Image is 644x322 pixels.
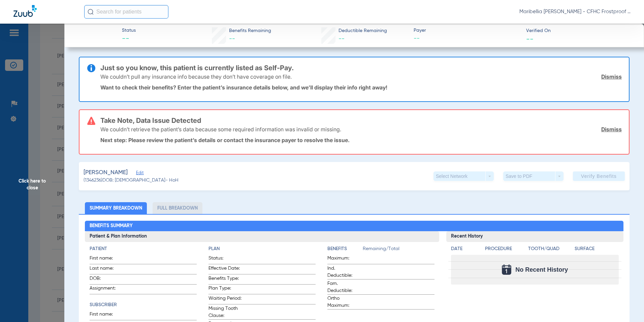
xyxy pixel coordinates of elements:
h4: Benefits [327,245,363,252]
img: Search Icon [88,9,94,15]
h3: Patient & Plan Information [85,231,440,242]
li: Full Breakdown [153,202,202,214]
a: Dismiss [601,73,622,80]
span: -- [122,34,136,44]
span: Status [122,27,136,34]
span: Missing Tooth Clause: [208,305,241,319]
a: Dismiss [601,126,622,133]
span: Last name: [90,265,123,274]
span: Maximum: [327,255,360,264]
h3: Just so you know, this patient is currently listed as Self-Pay. [100,64,622,71]
h3: Recent History [446,231,623,242]
p: Next step: Please review the patient’s details or contact the insurance payer to resolve the issue. [100,137,622,143]
app-breakdown-title: Surface [575,245,619,255]
span: Ortho Maximum: [327,295,360,309]
span: Waiting Period: [208,295,241,304]
p: We couldn’t pull any insurance info because they don’t have coverage on file. [100,73,292,80]
img: Zuub Logo [13,5,37,17]
span: Maribellia [PERSON_NAME] - CFHC Frostproof Dental [519,8,631,15]
span: DOB: [90,275,123,284]
p: Want to check their benefits? Enter the patient’s insurance details below, and we’ll display thei... [100,84,622,91]
h4: Tooth/Quad [528,245,572,252]
span: Edit [136,170,142,177]
span: Benefits Remaining [229,27,271,34]
img: info-icon [87,64,95,72]
h4: Procedure [485,245,526,252]
span: -- [414,34,520,43]
h4: Plan [208,245,316,252]
iframe: Chat Widget [610,290,644,322]
span: Fam. Deductible: [327,280,360,294]
span: Remaining/Total [363,245,434,255]
app-breakdown-title: Tooth/Quad [528,245,572,255]
h4: Patient [90,245,197,252]
li: Summary Breakdown [85,202,147,214]
h4: Surface [575,245,619,252]
span: First name: [90,255,123,264]
h2: Benefits Summary [85,221,624,232]
app-breakdown-title: Benefits [327,245,363,255]
p: We couldn’t retrieve the patient’s data because some required information was invalid or missing. [100,126,341,133]
span: Payer [414,27,520,34]
span: No Recent History [515,266,568,273]
span: Deductible Remaining [339,27,387,34]
span: Effective Date: [208,265,241,274]
span: -- [229,36,235,42]
app-breakdown-title: Procedure [485,245,526,255]
input: Search for patients [84,5,168,19]
span: -- [339,36,345,42]
span: Benefits Type: [208,275,241,284]
span: Status: [208,255,241,264]
img: Calendar [502,265,511,275]
h3: Take Note, Data Issue Detected [100,117,622,124]
span: First name: [90,311,123,320]
img: error-icon [87,117,95,125]
h4: Date [451,245,479,252]
span: Verified On [526,27,633,34]
h4: Subscriber [90,301,197,308]
span: -- [526,35,534,42]
app-breakdown-title: Date [451,245,479,255]
span: [PERSON_NAME] [84,168,128,177]
span: Assignment: [90,285,123,294]
span: (1346236) DOB: [DEMOGRAPHIC_DATA] - HoH [84,177,179,184]
span: Plan Type: [208,285,241,294]
span: Ind. Deductible: [327,265,360,279]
